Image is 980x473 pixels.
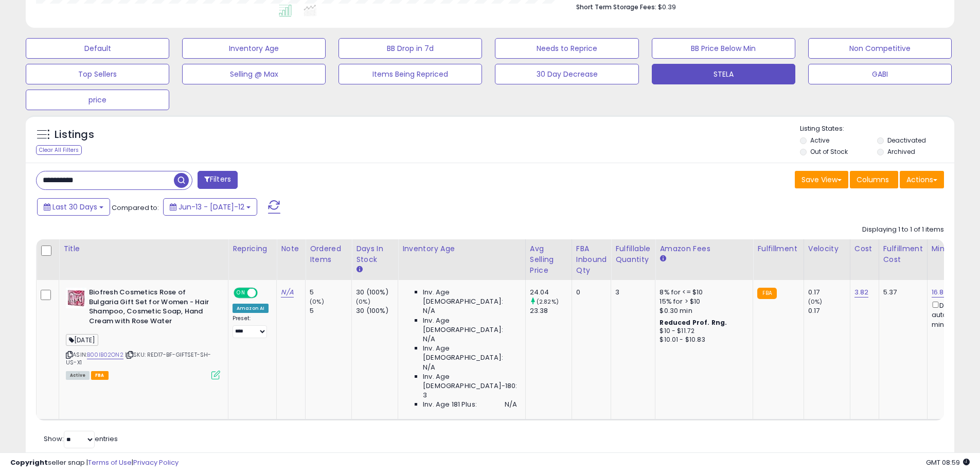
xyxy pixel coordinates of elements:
[26,38,169,59] button: Default
[198,171,238,189] button: Filters
[808,64,952,84] button: GABI
[757,288,776,299] small: FBA
[862,225,944,235] div: Displaying 1 to 1 of 1 items
[660,243,749,254] div: Amazon Fees
[44,434,118,444] span: Show: entries
[66,288,86,308] img: 41aMfL1GyqL._SL40_.jpg
[857,174,889,185] span: Columns
[887,147,915,156] label: Archived
[356,265,362,274] small: Days In Stock.
[652,38,795,59] button: BB Price Below Min
[10,458,48,467] strong: Copyright
[88,458,132,467] a: Terms of Use
[495,64,638,84] button: 30 Day Decrease
[423,288,517,306] span: Inv. Age [DEMOGRAPHIC_DATA]:
[576,288,603,297] div: 0
[423,344,517,362] span: Inv. Age [DEMOGRAPHIC_DATA]:
[423,400,477,409] span: Inv. Age 181 Plus:
[66,288,220,378] div: ASIN:
[338,64,482,84] button: Items Being Repriced
[658,2,676,12] span: $0.39
[91,371,109,380] span: FBA
[356,243,394,265] div: Days In Stock
[89,288,214,328] b: Biofresh Cosmetics Rose of Bulgaria Gift Set for Women - Hair Shampoo, Cosmetic Soap, Hand Cream ...
[850,171,898,188] button: Columns
[883,288,919,297] div: 5.37
[652,64,795,84] button: STELA
[281,243,301,254] div: Note
[163,198,257,216] button: Jun-13 - [DATE]-12
[235,289,247,297] span: ON
[182,64,326,84] button: Selling @ Max
[810,147,848,156] label: Out of Stock
[356,288,398,297] div: 30 (100%)
[281,287,293,297] a: N/A
[338,38,482,59] button: BB Drop in 7d
[887,136,926,145] label: Deactivated
[854,243,875,254] div: Cost
[576,243,607,276] div: FBA inbound Qty
[932,287,948,297] a: 16.80
[112,203,159,213] span: Compared to:
[660,327,745,336] div: $10 - $11.72
[233,304,269,313] div: Amazon AI
[87,351,123,359] a: B00IB02ON2
[133,458,179,467] a: Privacy Policy
[808,297,823,306] small: (0%)
[530,243,567,276] div: Avg Selling Price
[423,363,435,372] span: N/A
[660,288,745,297] div: 8% for <= $10
[356,306,398,316] div: 30 (100%)
[310,306,351,316] div: 5
[926,458,970,467] span: 2025-08-12 08:59 GMT
[495,38,638,59] button: Needs to Reprice
[66,351,211,366] span: | SKU: RED17-BF-GIFTSET-SH-US-X1
[356,297,370,306] small: (0%)
[55,128,94,142] h5: Listings
[660,297,745,306] div: 15% for > $10
[883,243,923,265] div: Fulfillment Cost
[256,289,273,297] span: OFF
[576,3,656,11] b: Short Term Storage Fees:
[63,243,224,254] div: Title
[530,288,572,297] div: 24.04
[537,297,559,306] small: (2.82%)
[233,315,269,338] div: Preset:
[423,335,435,344] span: N/A
[423,316,517,335] span: Inv. Age [DEMOGRAPHIC_DATA]:
[179,202,244,212] span: Jun-13 - [DATE]-12
[660,336,745,344] div: $10.01 - $10.83
[660,318,727,327] b: Reduced Prof. Rng.
[808,306,850,316] div: 0.17
[423,391,427,400] span: 3
[660,254,666,264] small: Amazon Fees.
[402,243,521,254] div: Inventory Age
[66,334,98,346] span: [DATE]
[310,288,351,297] div: 5
[52,202,97,212] span: Last 30 Days
[615,288,647,297] div: 3
[808,288,850,297] div: 0.17
[182,38,326,59] button: Inventory Age
[37,198,110,216] button: Last 30 Days
[26,64,169,84] button: Top Sellers
[423,372,517,391] span: Inv. Age [DEMOGRAPHIC_DATA]-180:
[233,243,272,254] div: Repricing
[795,171,848,188] button: Save View
[900,171,944,188] button: Actions
[310,243,347,265] div: Ordered Items
[800,124,954,134] p: Listing States:
[423,306,435,316] span: N/A
[26,90,169,110] button: price
[66,371,90,380] span: All listings currently available for purchase on Amazon
[660,306,745,316] div: $0.30 min
[808,243,846,254] div: Velocity
[36,145,82,155] div: Clear All Filters
[810,136,829,145] label: Active
[310,297,324,306] small: (0%)
[757,243,799,254] div: Fulfillment
[615,243,651,265] div: Fulfillable Quantity
[854,287,869,297] a: 3.82
[505,400,517,409] span: N/A
[530,306,572,316] div: 23.38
